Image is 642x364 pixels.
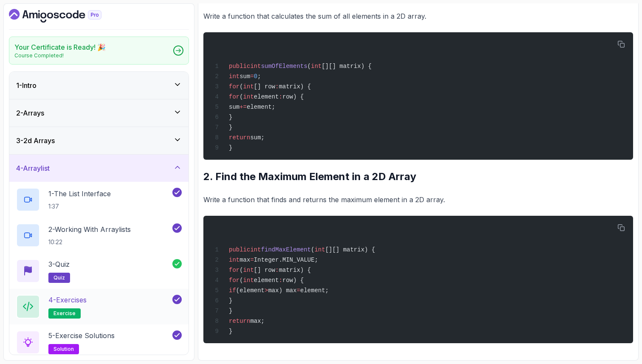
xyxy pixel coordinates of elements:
[250,73,253,80] span: =
[48,202,111,211] p: 1:37
[203,194,633,206] p: Write a function that finds and returns the maximum element in a 2D array.
[48,330,115,341] p: 5 - Exercise Solutions
[254,73,257,80] span: 0
[239,73,250,80] span: sum
[239,83,243,90] span: (
[229,114,232,121] span: }
[48,259,70,269] p: 3 - Quiz
[9,37,189,65] a: Your Certificate is Ready! 🎉Course Completed!
[229,63,250,70] span: public
[279,277,282,284] span: :
[203,10,633,22] p: Write a function that calculates the sum of all elements in a 2D array.
[254,267,275,274] span: [] row
[229,93,239,100] span: for
[239,267,243,274] span: (
[239,277,243,284] span: (
[16,188,182,212] button: 1-The List Interface1:37
[325,246,375,253] span: [][] matrix) {
[275,267,279,274] span: :
[257,73,261,80] span: ;
[48,224,131,234] p: 2 - Working With Arraylists
[275,83,279,90] span: :
[16,135,55,146] h3: 3 - 2d Arrays
[307,63,311,70] span: (
[229,83,239,90] span: for
[229,277,239,284] span: for
[243,267,254,274] span: int
[14,42,106,52] h2: Your Certificate is Ready! 🎉
[254,83,275,90] span: [] row
[250,257,253,263] span: =
[16,163,50,173] h3: 4 - Arraylist
[9,72,189,99] button: 1-Intro
[16,330,182,354] button: 5-Exercise Solutionssolution
[243,83,254,90] span: int
[236,287,265,294] span: (element
[279,93,282,100] span: :
[229,287,236,294] span: if
[311,246,314,253] span: (
[48,189,111,199] p: 1 - The List Interface
[239,104,247,110] span: +=
[229,124,232,131] span: }
[48,238,131,246] p: 10:22
[203,170,633,183] h2: 2. Find the Maximum Element in a 2D Array
[250,318,265,324] span: max;
[9,155,189,182] button: 4-Arraylist
[9,127,189,154] button: 3-2d Arrays
[321,63,372,70] span: [][] matrix) {
[16,223,182,247] button: 2-Working With Arraylists10:22
[229,134,250,141] span: return
[243,277,254,284] span: int
[297,287,300,294] span: =
[315,246,325,253] span: int
[53,346,74,353] span: solution
[279,83,311,90] span: matrix) {
[311,63,321,70] span: int
[16,295,182,319] button: 4-Exercisesexercise
[229,104,239,110] span: sum
[265,287,268,294] span: >
[229,318,250,324] span: return
[254,277,279,284] span: element
[247,104,275,110] span: element;
[239,257,250,263] span: max
[250,246,261,253] span: int
[16,108,44,118] h3: 2 - Arrays
[53,310,76,317] span: exercise
[229,144,232,151] span: }
[250,134,265,141] span: sum;
[254,257,318,263] span: Integer.MIN_VALUE;
[279,267,311,274] span: matrix) {
[239,93,243,100] span: (
[16,80,37,90] h3: 1 - Intro
[16,259,182,283] button: 3-Quizquiz
[229,308,232,314] span: }
[229,297,232,304] span: }
[9,9,121,23] a: Dashboard
[229,73,239,80] span: int
[268,287,296,294] span: max) max
[53,274,65,281] span: quiz
[261,63,307,70] span: sumOfElements
[282,277,304,284] span: row) {
[229,328,232,335] span: }
[261,246,311,253] span: findMaxElement
[250,63,261,70] span: int
[243,93,254,100] span: int
[229,267,239,274] span: for
[300,287,329,294] span: element;
[254,93,279,100] span: element
[9,99,189,127] button: 2-Arrays
[48,295,87,305] p: 4 - Exercises
[14,52,106,59] p: Course Completed!
[282,93,304,100] span: row) {
[229,246,250,253] span: public
[229,257,239,263] span: int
